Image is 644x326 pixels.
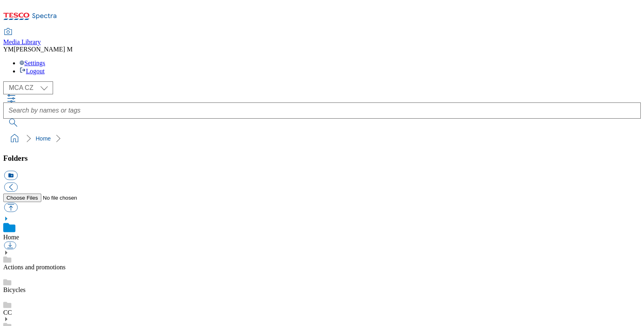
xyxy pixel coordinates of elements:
a: Bicycles [3,286,26,293]
h3: Folders [3,154,641,163]
a: Settings [19,60,45,66]
a: Media Library [3,29,41,46]
a: home [8,132,21,145]
a: Home [3,234,19,241]
input: Search by names or tags [3,102,641,119]
span: Media Library [3,38,41,45]
span: [PERSON_NAME] M [14,46,73,53]
a: Home [36,135,51,142]
a: Logout [19,68,45,75]
a: Actions and promotions [3,264,66,271]
span: YM [3,46,14,53]
nav: breadcrumb [3,131,641,146]
a: CC [3,309,12,316]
